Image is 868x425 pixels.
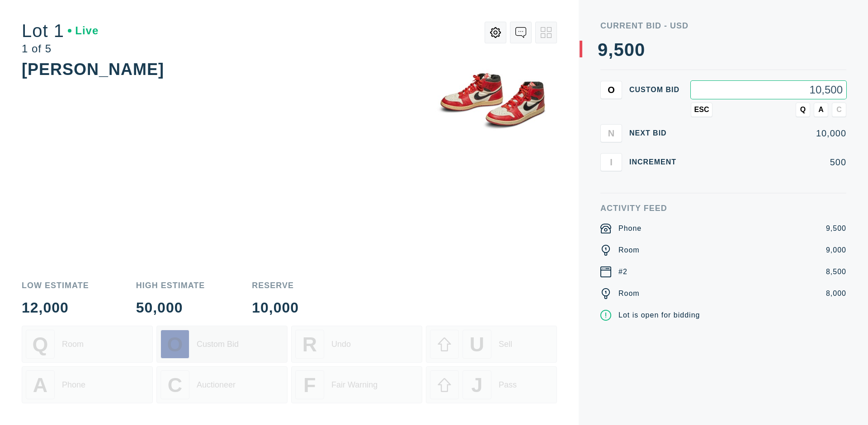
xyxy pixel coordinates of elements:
div: Auctioneer [197,380,236,390]
button: CAuctioneer [156,366,288,403]
button: C [832,103,846,117]
button: QRoom [22,326,153,363]
div: Reserve [252,281,299,290]
div: 10,000 [252,300,299,315]
span: A [818,106,824,114]
div: 9 [598,41,608,59]
div: Phone [62,380,85,390]
div: 8,500 [826,266,846,277]
span: J [471,374,482,397]
button: A [814,103,828,117]
div: , [608,41,613,221]
div: Fair Warning [331,380,377,390]
button: I [600,153,622,171]
span: A [33,374,47,397]
div: Activity Feed [600,204,846,212]
span: U [470,333,484,356]
div: 0 [635,41,645,59]
div: 9,000 [826,245,846,256]
div: 9,500 [826,223,846,234]
span: I [610,157,613,167]
div: 1 of 5 [22,43,99,54]
button: O [600,81,622,99]
span: C [168,374,182,397]
button: USell [426,326,557,363]
div: #2 [618,266,627,277]
div: Pass [499,380,517,390]
div: Increment [629,159,684,166]
button: OCustom Bid [156,326,288,363]
button: ESC [691,103,712,117]
div: High Estimate [136,281,205,290]
span: R [302,333,317,356]
div: 50,000 [136,300,205,315]
div: Lot is open for bidding [618,310,700,321]
button: Q [796,103,810,117]
div: 10,000 [691,129,846,138]
div: Custom Bid [197,340,239,349]
div: Phone [618,223,642,234]
div: 500 [691,158,846,167]
button: RUndo [291,326,422,363]
div: 5 [613,41,624,59]
div: Room [62,340,84,349]
div: 12,000 [22,300,89,315]
div: 8,000 [826,288,846,299]
div: Current Bid - USD [600,22,846,30]
div: Room [618,245,640,256]
span: Q [800,106,806,114]
span: O [608,84,615,95]
div: [PERSON_NAME] [22,60,164,79]
div: Custom bid [629,86,684,93]
div: Lot 1 [22,22,99,40]
span: N [608,128,614,138]
div: Next Bid [629,130,684,137]
div: Low Estimate [22,281,89,290]
div: Undo [331,340,351,349]
button: APhone [22,366,153,403]
button: N [600,124,622,142]
span: O [167,333,183,356]
span: F [303,374,316,397]
button: JPass [426,366,557,403]
div: Live [68,25,99,36]
div: 0 [624,41,635,59]
span: Q [33,333,48,356]
span: ESC [694,106,709,114]
span: C [836,106,842,114]
button: FFair Warning [291,366,422,403]
div: Sell [499,340,512,349]
div: Room [618,288,640,299]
